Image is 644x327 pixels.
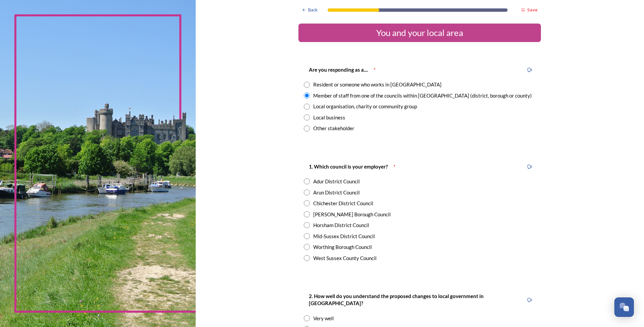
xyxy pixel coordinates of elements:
strong: 1. Which council is your employer? [309,163,388,170]
div: Chichester District Council [313,199,373,207]
div: Worthing Borough Council [313,243,372,251]
div: Resident or someone who works in [GEOGRAPHIC_DATA] [313,81,442,88]
strong: Save [527,7,538,13]
div: Member of staff from one of the councils within [GEOGRAPHIC_DATA] (district, borough or county) [313,92,532,100]
strong: 2. How well do you understand the proposed changes to local government in [GEOGRAPHIC_DATA]? [309,293,485,306]
div: Horsham District Council [313,221,369,229]
div: Other stakeholder [313,124,354,132]
div: Arun District Council [313,189,360,196]
div: Adur District Council [313,178,360,185]
div: Very well [313,315,334,322]
div: Local organisation, charity or community group [313,103,417,110]
div: Local business [313,114,345,121]
div: You and your local area [301,26,538,39]
div: West Sussex County Council [313,254,377,262]
strong: Are you responding as a.... [309,67,368,73]
span: Back [308,7,318,13]
div: [PERSON_NAME] Borough Council [313,211,391,218]
div: Mid-Sussex District Council [313,232,375,240]
button: Open Chat [614,297,634,317]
